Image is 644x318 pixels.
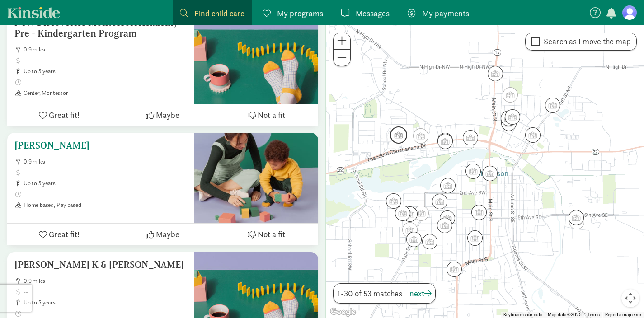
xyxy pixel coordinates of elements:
[440,178,456,193] div: Click to see details
[437,134,453,149] div: Click to see details
[422,234,437,249] div: Click to see details
[24,158,187,165] span: 0.9 miles
[440,210,455,226] div: Click to see details
[24,46,187,53] span: 0.9 miles
[328,306,358,318] img: Google
[413,128,428,144] div: Click to see details
[337,287,402,299] span: 1-30 of 53 matches
[156,109,179,121] span: Maybe
[194,7,244,19] span: Find child care
[395,206,410,221] div: Click to see details
[467,230,483,246] div: Click to see details
[215,104,318,126] button: Not a fit
[482,166,498,181] div: Click to see details
[328,306,358,318] a: Open this area in Google Maps (opens a new window)
[540,36,631,47] label: Search as I move the map
[488,66,503,81] div: Click to see details
[24,277,187,285] span: 0.9 miles
[49,228,80,240] span: Great fit!
[386,193,401,209] div: Click to see details
[14,17,187,39] h5: New Discoveries Montessori Academy Pre - Kindergarten Program
[569,210,584,225] div: Click to see details
[414,206,429,221] div: Click to see details
[7,104,111,126] button: Great fit!
[14,259,187,270] h5: [PERSON_NAME] K & [PERSON_NAME]
[7,7,60,18] a: Kinside
[505,109,520,125] div: Click to see details
[501,111,516,126] div: Click to see details
[402,222,418,238] div: Click to see details
[409,287,432,299] button: next
[422,7,469,19] span: My payments
[587,312,600,317] a: Terms (opens in new tab)
[621,289,639,307] button: Map camera controls
[258,228,285,240] span: Not a fit
[24,68,187,75] span: up to 5 years
[465,164,481,179] div: Click to see details
[447,262,462,277] div: Click to see details
[14,140,187,151] h5: [PERSON_NAME]
[525,127,541,143] div: Click to see details
[156,228,179,240] span: Maybe
[432,194,447,209] div: Click to see details
[24,299,187,306] span: up to 5 years
[545,98,560,113] div: Click to see details
[471,205,487,220] div: Click to see details
[49,109,80,121] span: Great fit!
[7,224,111,245] button: Great fit!
[258,109,285,121] span: Not a fit
[111,224,214,245] button: Maybe
[463,130,478,145] div: Click to see details
[548,312,582,317] span: Map data ©2025
[111,104,214,126] button: Maybe
[24,201,187,209] span: Home based, Play based
[390,126,407,144] div: Click to see details
[406,232,422,247] div: Click to see details
[24,89,187,97] span: Center, Montessori
[356,7,390,19] span: Messages
[437,133,453,148] div: Click to see details
[503,87,518,103] div: Click to see details
[24,180,187,187] span: up to 5 years
[437,218,452,233] div: Click to see details
[503,312,542,318] button: Keyboard shortcuts
[277,7,323,19] span: My programs
[605,312,641,317] a: Report a map error
[215,224,318,245] button: Not a fit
